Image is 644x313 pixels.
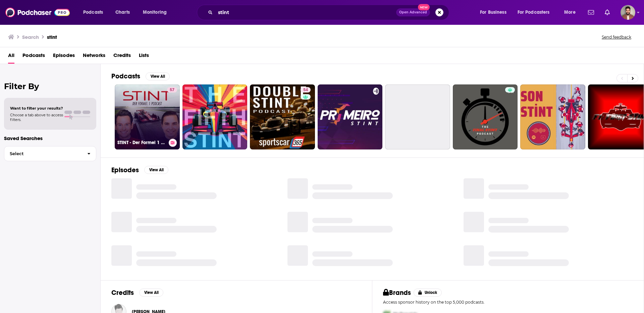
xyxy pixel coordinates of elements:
[111,289,134,297] h2: Credits
[111,72,140,80] h2: Podcasts
[5,6,70,19] img: Podchaser - Follow, Share and Rate Podcasts
[139,289,163,297] button: View All
[113,50,131,64] a: Credits
[564,8,576,17] span: More
[146,72,170,80] button: View All
[215,7,396,18] input: Search podcasts, credits, & more...
[250,84,315,149] a: 54
[518,8,550,17] span: For Podcasters
[4,146,96,161] button: Select
[303,87,308,93] span: 54
[418,4,430,10] span: New
[111,166,139,174] h2: Episodes
[383,289,411,297] h2: Brands
[4,151,82,156] span: Select
[301,87,311,92] a: 54
[602,7,612,18] a: Show notifications dropdown
[111,166,168,174] a: EpisodesView All
[10,106,63,111] span: Want to filter your results?
[475,7,515,18] button: open menu
[111,7,134,18] a: Charts
[480,8,506,17] span: For Business
[139,50,149,64] a: Lists
[621,5,635,20] img: User Profile
[621,5,635,20] span: Logged in as calmonaghan
[78,7,112,18] button: open menu
[396,8,430,16] button: Open AdvancedNew
[83,8,103,17] span: Podcasts
[115,84,180,149] a: 57STINT - Der Formel 1 Podcast
[83,50,105,64] a: Networks
[8,50,14,64] a: All
[117,140,166,145] h3: STINT - Der Formel 1 Podcast
[170,87,174,93] span: 57
[585,7,597,18] a: Show notifications dropdown
[167,87,177,92] a: 57
[138,7,175,18] button: open menu
[10,113,63,122] span: Choose a tab above to access filters.
[414,289,442,297] button: Unlock
[4,135,96,141] p: Saved Searches
[144,166,168,174] button: View All
[203,5,455,20] div: Search podcasts, credits, & more...
[383,300,633,305] p: Access sponsor history on the top 5,000 podcasts.
[621,5,635,20] button: Show profile menu
[111,289,163,297] a: CreditsView All
[399,11,427,14] span: Open Advanced
[53,50,75,64] a: Episodes
[115,8,130,17] span: Charts
[22,50,45,64] a: Podcasts
[513,7,559,18] button: open menu
[600,34,633,40] button: Send feedback
[559,7,584,18] button: open menu
[111,72,170,80] a: PodcastsView All
[143,8,167,17] span: Monitoring
[4,81,96,91] h2: Filter By
[22,34,39,40] h3: Search
[47,34,57,40] h3: stint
